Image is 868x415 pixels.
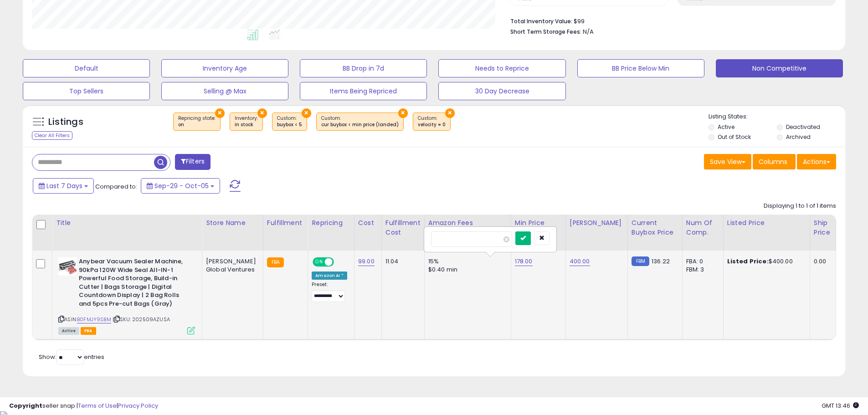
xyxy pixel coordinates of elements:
button: Save View [704,154,751,169]
div: FBA: 0 [686,257,716,266]
span: Columns [759,157,787,166]
div: Listed Price [727,218,806,228]
button: Actions [797,154,836,169]
span: | SKU: 202509AZUSA [113,316,170,323]
label: Active [718,123,734,131]
strong: Copyright [9,401,42,410]
label: Out of Stock [718,133,751,141]
div: Current Buybox Price [632,218,678,237]
b: Total Inventory Value: [510,17,572,25]
div: cur buybox < min price (landed) [321,122,399,128]
div: Fulfillment [267,218,304,228]
button: × [215,108,225,118]
button: Filters [175,154,211,170]
a: 400.00 [570,257,590,266]
a: 99.00 [358,257,375,266]
div: Store Name [206,218,259,228]
span: 136.22 [652,257,670,266]
div: Title [56,218,198,228]
div: $0.40 min [428,266,504,274]
span: Custom: [418,115,446,128]
div: Clear All Filters [32,131,72,140]
div: seller snap | | [9,402,158,410]
div: Preset: [312,282,347,302]
button: Default [23,59,150,77]
span: ON [313,258,325,266]
b: Anybear Vacuum Sealer Machine, 90kPa 120W Wide Seal All-IN-1 Powerful Food Storage, Build-in Cutt... [79,257,190,310]
div: 0.00 [814,257,829,266]
button: Selling @ Max [161,82,288,100]
div: Fulfillment Cost [385,218,421,237]
span: Last 7 Days [46,181,82,190]
div: Displaying 1 to 1 of 1 items [764,202,836,210]
div: FBM: 3 [686,266,716,274]
span: Sep-29 - Oct-05 [154,181,209,190]
div: velocity = 0 [418,122,446,128]
button: Sep-29 - Oct-05 [141,178,220,194]
button: 30 Day Decrease [438,82,565,100]
span: Inventory : [235,115,258,128]
b: Listed Price: [727,257,769,266]
button: Last 7 Days [33,178,94,194]
button: Columns [753,154,796,169]
p: Listing States: [709,113,845,121]
button: Items Being Repriced [300,82,427,100]
button: × [302,108,311,118]
div: [PERSON_NAME] Global Ventures [206,257,256,274]
span: Compared to: [95,182,137,191]
img: 41DRyMaGvGL._SL40_.jpg [58,257,77,276]
div: in stock [235,122,258,128]
span: Show: entries [39,353,104,361]
b: Short Term Storage Fees: [510,28,581,36]
div: Cost [358,218,378,228]
button: Needs to Reprice [438,59,565,77]
a: Privacy Policy [118,401,158,410]
a: 178.00 [515,257,533,266]
button: Inventory Age [161,59,288,77]
button: BB Price Below Min [577,59,704,77]
span: All listings currently available for purchase on Amazon [58,327,79,335]
span: Repricing state : [178,115,216,128]
span: 2025-10-13 13:46 GMT [822,401,859,410]
div: Num of Comp. [686,218,719,237]
div: Amazon AI * [312,272,347,280]
div: Repricing [312,218,350,228]
div: on [178,122,216,128]
button: × [445,108,455,118]
div: ASIN: [58,257,195,333]
span: Custom: [321,115,399,128]
div: buybox < 5 [277,122,302,128]
small: FBM [632,256,649,266]
span: N/A [583,27,594,36]
div: 11.04 [385,257,417,266]
small: FBA [267,257,284,267]
li: $99 [510,15,829,26]
div: [PERSON_NAME] [570,218,624,228]
a: B0FMJY9SBM [77,316,111,323]
button: Non Competitive [716,59,843,77]
a: Terms of Use [78,401,117,410]
button: BB Drop in 7d [300,59,427,77]
button: Top Sellers [23,82,150,100]
label: Deactivated [786,123,820,131]
div: Amazon Fees [428,218,507,228]
div: Ship Price [814,218,832,237]
button: × [257,108,267,118]
button: × [398,108,408,118]
span: OFF [333,258,347,266]
h5: Listings [48,116,83,128]
span: FBA [81,327,96,335]
div: $400.00 [727,257,803,266]
div: 15% [428,257,504,266]
span: Custom: [277,115,302,128]
label: Archived [786,133,811,141]
div: Min Price [515,218,562,228]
